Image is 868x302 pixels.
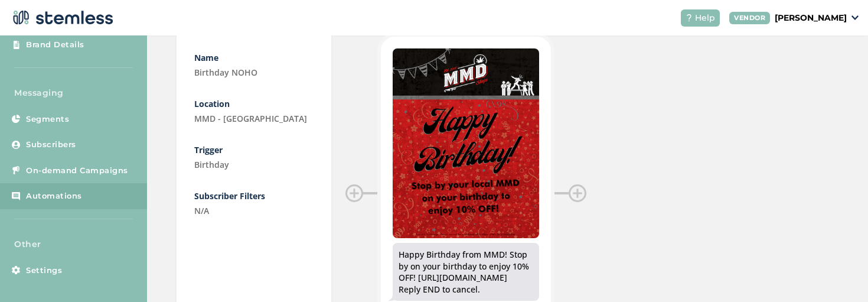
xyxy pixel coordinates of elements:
img: icon-help-white-03924b79.svg [686,14,693,21]
label: N/A [194,204,314,217]
span: Brand Details [26,39,84,51]
span: Segments [26,113,69,125]
img: Fxdhr4bPZ9zR6TExDOcyHJwNclVaCa6z3j3s6yMb.png [393,48,539,238]
label: Trigger [194,144,314,156]
label: Name [194,51,314,64]
label: Location [194,98,314,110]
img: icon_down-arrow-small-66adaf34.svg [851,15,859,20]
span: Automations [26,190,82,202]
label: Birthday NOHO [194,66,314,79]
p: [PERSON_NAME] [775,12,847,24]
label: Birthday [194,158,314,171]
div: VENDOR [729,12,770,24]
span: Subscribers [26,139,76,151]
span: Help [695,12,715,24]
label: MMD - [GEOGRAPHIC_DATA] [194,112,314,125]
iframe: Chat Widget [809,245,868,302]
span: Settings [26,265,62,277]
img: logo-dark-0685b13c.svg [9,6,113,30]
label: Subscriber Filters [194,190,314,202]
div: Happy Birthday from MMD! Stop by on your birthday to enjoy 10% OFF! [URL][DOMAIN_NAME] Reply END ... [399,249,533,295]
span: On-demand Campaigns [26,165,128,177]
